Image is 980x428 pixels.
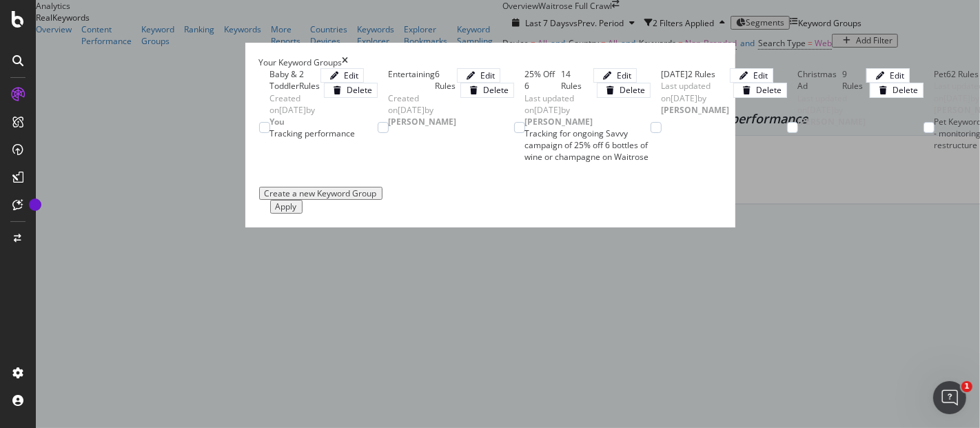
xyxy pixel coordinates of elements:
div: Tracking for ongoing Savvy campaign of 25% off 6 bottles of wine or champagne on Waitrose [525,128,651,163]
button: Delete [324,83,378,97]
button: Create a new Keyword Group [259,187,382,201]
div: Entertaining [389,68,436,92]
span: Last updated on [DATE] by [662,80,730,115]
div: Your Keyword Groups [259,57,343,68]
div: Tooltip anchor [29,198,41,211]
b: [PERSON_NAME] [525,116,593,128]
div: Delete [347,84,373,96]
div: Edit [617,70,632,81]
button: Delete [597,83,651,97]
div: Pet [935,68,947,80]
div: Edit [345,70,359,81]
div: Delete [757,84,782,96]
div: 2 Rules [300,68,320,92]
button: Edit [457,68,500,83]
div: times [343,57,349,68]
button: Edit [593,68,637,83]
div: Edit [481,70,496,81]
div: Edit [754,70,768,81]
div: Delete [620,84,646,96]
button: Delete [460,83,514,97]
div: Christmas Ad [798,68,843,92]
span: Last updated on [DATE] by [525,92,593,128]
b: [PERSON_NAME] [662,104,730,116]
div: Edit [890,70,905,81]
div: Apply [276,202,297,212]
button: Edit [320,68,364,83]
b: [PERSON_NAME] [389,116,457,128]
div: Tracking performance [270,128,378,139]
div: 62 Rules [947,68,979,80]
b: You [270,116,285,128]
div: 6 Rules [436,68,457,92]
div: Delete [484,84,509,96]
div: 25% Off 6 [525,68,562,92]
div: modal [245,43,735,227]
div: Create a new Keyword Group [265,189,377,198]
div: Delete [893,84,919,96]
div: 9 Rules [842,68,866,92]
b: [PERSON_NAME] [798,116,866,128]
div: [DATE] [662,68,688,80]
div: 2 Rules [688,68,716,80]
iframe: Intercom live chat [933,381,966,414]
div: 14 Rules [561,68,593,92]
button: Delete [733,83,787,97]
button: Apply [270,200,303,214]
span: Last updated on [DATE] by [798,92,866,128]
span: Created on [DATE] by [270,92,316,128]
span: 1 [961,381,972,392]
span: Created on [DATE] by [389,92,457,128]
button: Edit [730,68,773,83]
button: Delete [870,83,923,97]
div: Baby & Toddler [270,68,300,92]
button: Edit [866,68,910,83]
